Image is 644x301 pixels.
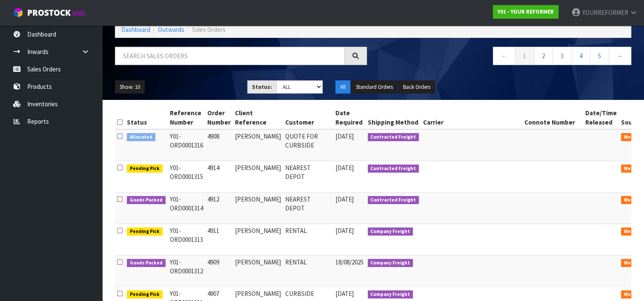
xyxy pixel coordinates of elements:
th: Shipping Method [366,106,421,129]
td: 4908 [205,129,233,161]
button: Standard Orders [351,80,398,94]
a: Dashboard [121,26,150,34]
span: [DATE] [335,195,354,203]
td: [PERSON_NAME] [233,193,283,224]
td: 4912 [205,193,233,224]
td: RENTAL [283,256,333,287]
a: 2 [534,47,553,65]
span: Contracted Freight [368,196,419,204]
span: [DATE] [335,227,354,235]
input: Search sales orders [115,47,345,65]
span: Goods Packed [127,259,166,267]
th: Carrier [421,106,522,129]
td: Y01-ORD0001312 [168,256,205,287]
span: [DATE] [335,164,354,172]
td: 4911 [205,224,233,256]
span: [DATE] [335,132,354,140]
span: Pending Pick [127,290,163,299]
th: Client Reference [233,106,283,129]
span: Company Freight [368,259,413,267]
td: Y01-ORD0001314 [168,193,205,224]
td: 4914 [205,161,233,193]
td: Y01-ORD0001315 [168,161,205,193]
span: Contracted Freight [368,165,419,173]
small: WMS [72,9,86,17]
nav: Page navigation [380,47,632,68]
a: 3 [552,47,572,65]
span: Goods Packed [127,196,166,204]
span: Pending Pick [127,227,163,236]
span: Contracted Freight [368,133,419,142]
a: Outwards [158,26,184,34]
strong: Status: [252,83,272,91]
a: 5 [590,47,609,65]
td: Y01-ORD0001316 [168,129,205,161]
strong: Y01 - YOUR REFORMER [498,8,554,15]
td: [PERSON_NAME] [233,256,283,287]
a: 4 [571,47,590,65]
button: Show: 10 [115,80,145,94]
th: Reference Number [168,106,205,129]
button: Back Orders [398,80,435,94]
span: [DATE] [335,290,354,298]
img: cube-alt.png [13,7,23,18]
td: [PERSON_NAME] [233,224,283,256]
span: ProStock [27,7,71,18]
td: [PERSON_NAME] [233,161,283,193]
td: NEAREST DEPOT [283,161,333,193]
th: Date Required [333,106,366,129]
span: YOURREFORMER [582,9,628,17]
span: Company Freight [368,227,413,236]
a: 1 [515,47,534,65]
th: Customer [283,106,333,129]
th: Order Number [205,106,233,129]
th: Status [125,106,168,129]
span: 18/08/2025 [335,258,364,266]
th: Date/Time Released [583,106,619,129]
td: [PERSON_NAME] [233,129,283,161]
button: All [335,80,350,94]
td: RENTAL [283,224,333,256]
td: Y01-ORD0001313 [168,224,205,256]
th: Connote Number [522,106,584,129]
span: Allocated [127,133,155,142]
a: ← [493,47,515,65]
span: Pending Pick [127,165,163,173]
td: QUOTE FOR CURBSIDE [283,129,333,161]
span: Company Freight [368,290,413,299]
td: NEAREST DEPOT [283,193,333,224]
a: → [609,47,631,65]
span: Sales Orders [192,26,226,34]
td: 4909 [205,256,233,287]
